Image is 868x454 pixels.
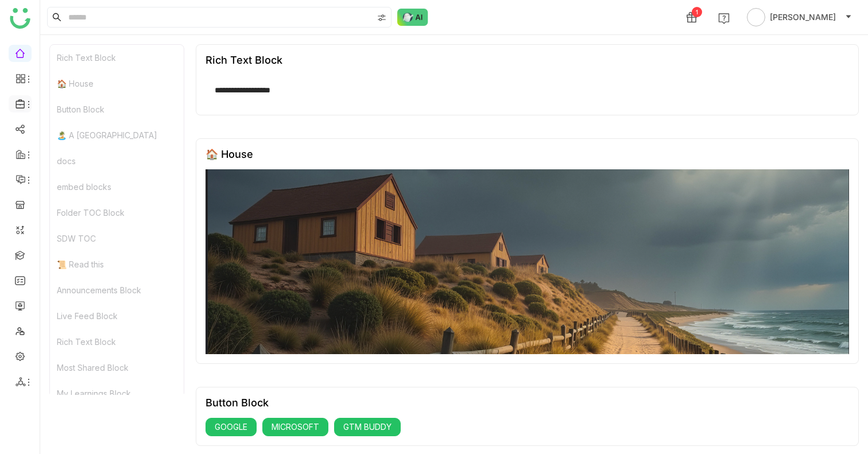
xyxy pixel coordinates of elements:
[334,418,401,436] button: GTM BUDDY
[718,13,730,24] img: help.svg
[215,421,247,433] span: GOOGLE
[10,8,30,29] img: logo
[50,96,184,122] div: Button Block
[206,54,282,66] div: Rich Text Block
[206,418,257,436] button: GOOGLE
[377,13,386,22] img: search-type.svg
[50,148,184,174] div: docs
[397,9,428,26] img: ask-buddy-normal.svg
[343,421,392,433] span: GTM BUDDY
[272,421,319,433] span: MICROSOFT
[50,122,184,148] div: 🏝️ A [GEOGRAPHIC_DATA]
[262,418,328,436] button: MICROSOFT
[50,277,184,303] div: Announcements Block
[50,200,184,226] div: Folder TOC Block
[206,148,253,160] div: 🏠 House
[206,397,269,409] div: Button Block
[747,8,765,26] img: avatar
[50,355,184,381] div: Most Shared Block
[745,8,854,26] button: [PERSON_NAME]
[50,45,184,71] div: Rich Text Block
[206,169,849,354] img: 68553b2292361c547d91f02a
[50,329,184,355] div: Rich Text Block
[50,226,184,251] div: SDW TOC
[770,11,836,24] span: [PERSON_NAME]
[50,381,184,406] div: My Learnings Block
[692,7,702,17] div: 1
[50,174,184,200] div: embed blocks
[50,303,184,329] div: Live Feed Block
[50,71,184,96] div: 🏠 House
[50,251,184,277] div: 📜 Read this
